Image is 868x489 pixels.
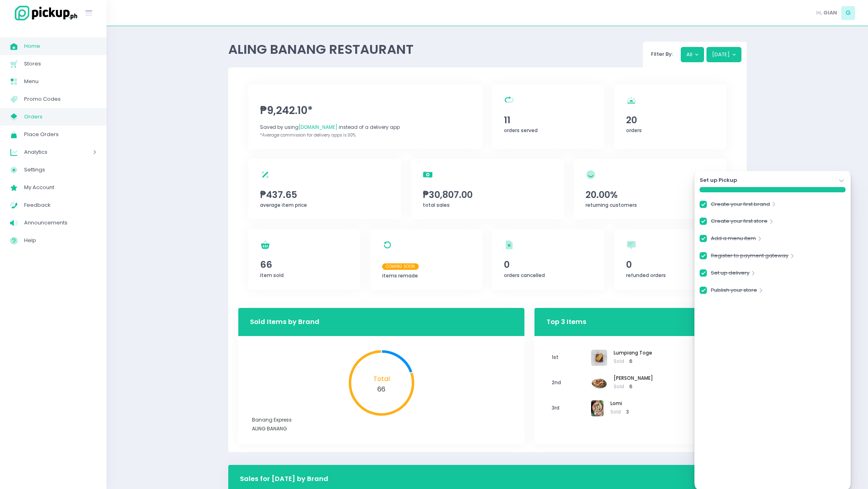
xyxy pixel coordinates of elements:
[547,310,586,333] h3: Top 3 Items
[547,374,591,392] span: 2nd
[711,234,756,245] a: Add a menu item
[240,474,328,484] h3: Sales for [DATE] by Brand
[681,47,704,62] button: All
[574,159,727,219] a: 20.00%returning customers
[24,41,96,51] span: Home
[423,202,450,208] span: total sales
[24,129,96,140] span: Place Orders
[614,358,652,365] span: Sold
[24,235,96,246] span: Help
[492,229,604,290] a: 0orders cancelled
[260,124,471,131] div: Saved by using instead of a delivery app
[614,350,652,357] span: Lumpiang Toge
[382,263,419,270] span: Coming Soon
[626,113,714,127] span: 20
[24,165,96,175] span: Settings
[260,188,389,202] span: ₱437.65
[823,9,837,17] span: GIAN
[547,399,591,417] span: 3rd
[260,103,471,118] span: ₱9,242.10*
[614,84,727,149] a: 20orders
[299,124,338,130] span: [DOMAIN_NAME]
[711,286,757,297] a: Publish your store
[252,416,292,423] span: Banang Express
[492,84,604,149] a: 11orders served
[24,112,96,122] span: Orders
[260,202,307,208] span: average item price
[711,252,788,263] a: Register to payment gateway
[260,132,356,138] span: *Average commission for delivery apps is 30%
[610,409,629,416] span: Sold
[24,59,96,69] span: Stores
[629,358,633,365] span: 6
[228,40,414,58] span: ALING BANANG RESTAURANT
[423,188,552,202] span: ₱30,807.00
[24,218,96,228] span: Announcements
[260,272,284,279] span: item sold
[24,182,96,193] span: My Account
[626,127,642,134] span: orders
[248,229,360,290] a: 66item sold
[382,272,418,279] span: items remade
[711,269,749,280] a: Set up delivery
[10,4,78,22] img: logo
[248,159,401,219] a: ₱437.65average item price
[252,425,287,432] span: ALING BANANG
[614,375,653,382] span: [PERSON_NAME]
[626,258,714,271] span: 0
[629,383,633,390] span: 6
[841,6,855,20] span: G
[700,176,737,184] strong: Set up Pickup
[24,76,96,87] span: Menu
[626,272,666,279] span: refunded orders
[260,258,348,271] span: 66
[24,200,96,210] span: Feedback
[24,94,96,104] span: Promo Codes
[648,50,676,58] span: Filter By:
[706,47,741,62] button: [DATE]
[614,229,727,290] a: 0refunded orders
[816,9,822,17] span: Hi,
[711,217,768,228] a: Create your first store
[614,383,653,391] span: Sold
[591,400,604,416] img: Lomi
[585,202,637,208] span: returning customers
[250,317,319,327] h3: Sold Items by Brand
[610,400,629,407] span: Lomi
[411,159,564,219] a: ₱30,807.00total sales
[626,409,629,415] span: 3
[547,349,591,367] span: 1st
[585,188,715,202] span: 20.00%
[504,113,592,127] span: 11
[24,147,70,157] span: Analytics
[711,200,770,211] a: Create your first brand
[591,375,607,391] img: Bihon Bilao
[504,258,592,271] span: 0
[504,127,538,134] span: orders served
[504,272,545,279] span: orders cancelled
[591,350,607,366] img: Lumpiang Toge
